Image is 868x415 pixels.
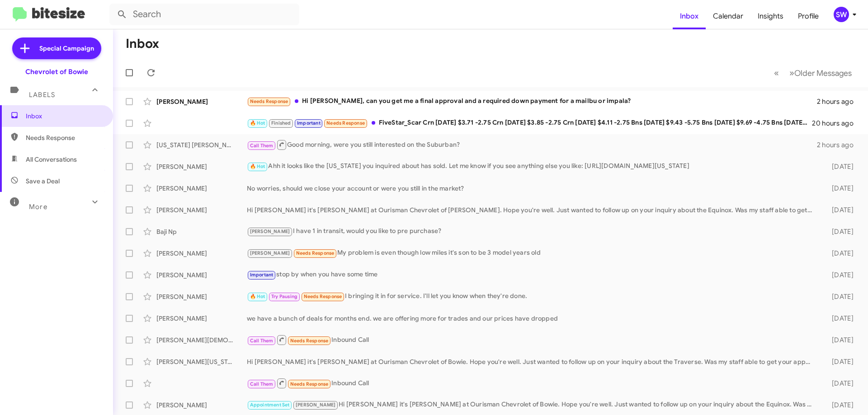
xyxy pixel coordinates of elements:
[250,381,274,387] span: Call Them
[156,97,247,106] div: [PERSON_NAME]
[706,3,750,29] a: Calendar
[817,270,861,280] div: [DATE]
[109,4,299,25] input: Search
[247,248,817,258] div: My problem is even though low miles it's son to be 3 model years old
[247,139,817,150] div: Good morning, were you still interested on the Suburban?
[156,140,247,149] div: [US_STATE] [PERSON_NAME]
[247,96,817,107] div: Hi [PERSON_NAME], can you get me a final approval and a required down payment for a mailbu or imp...
[673,3,706,29] a: Inbox
[296,402,336,408] span: [PERSON_NAME]
[156,336,247,345] div: [PERSON_NAME][DEMOGRAPHIC_DATA]
[326,120,365,126] span: Needs Response
[826,7,858,22] button: SW
[250,98,288,104] span: Needs Response
[250,294,265,299] span: 🔥 Hot
[817,249,861,258] div: [DATE]
[156,205,247,214] div: [PERSON_NAME]
[817,227,861,236] div: [DATE]
[250,338,274,344] span: Call Them
[789,67,794,79] span: »
[26,177,60,186] span: Save a Deal
[25,67,88,76] div: Chevrolet of Bowie
[29,91,55,99] span: Labels
[290,381,329,387] span: Needs Response
[250,228,290,234] span: [PERSON_NAME]
[156,314,247,323] div: [PERSON_NAME]
[769,64,857,82] nav: Page navigation example
[817,292,861,301] div: [DATE]
[271,120,291,126] span: Finished
[271,294,297,299] span: Try Pausing
[817,140,861,149] div: 2 hours ago
[26,155,77,164] span: All Conversations
[247,378,817,389] div: Inbound Call
[26,133,103,142] span: Needs Response
[247,226,817,237] div: I have 1 in transit, would you like to pre purchase?
[247,184,817,193] div: No worries, should we close your account or were you still in the market?
[247,205,817,214] div: Hi [PERSON_NAME] it's [PERSON_NAME] at Ourisman Chevrolet of [PERSON_NAME]. Hope you're well. Jus...
[817,162,861,171] div: [DATE]
[26,112,103,121] span: Inbox
[794,68,852,78] span: Older Messages
[817,357,861,366] div: [DATE]
[247,314,817,323] div: we have a bunch of deals for months end. we are offering more for trades and our prices have dropped
[812,119,861,128] div: 20 hours ago
[247,118,812,128] div: FiveStar_Scar Crn [DATE] $3.71 -2.75 Crn [DATE] $3.85 -2.75 Crn [DATE] $4.11 -2.75 Bns [DATE] $9....
[156,270,247,280] div: [PERSON_NAME]
[156,357,247,366] div: [PERSON_NAME][US_STATE]
[156,162,247,171] div: [PERSON_NAME]
[296,250,335,256] span: Needs Response
[817,379,861,388] div: [DATE]
[247,400,817,410] div: Hi [PERSON_NAME] it's [PERSON_NAME] at Ourisman Chevrolet of Bowie. Hope you're well. Just wanted...
[290,338,329,344] span: Needs Response
[297,120,321,126] span: Important
[250,143,274,149] span: Call Them
[247,270,817,280] div: stop by when you have some time
[247,161,817,172] div: Ahh it looks like the [US_STATE] you inquired about has sold. Let me know if you see anything els...
[791,3,826,29] a: Profile
[250,250,290,256] span: [PERSON_NAME]
[39,44,94,53] span: Special Campaign
[247,357,817,366] div: Hi [PERSON_NAME] it's [PERSON_NAME] at Ourisman Chevrolet of Bowie. Hope you're well. Just wanted...
[304,294,342,299] span: Needs Response
[156,184,247,193] div: [PERSON_NAME]
[250,163,265,169] span: 🔥 Hot
[817,336,861,345] div: [DATE]
[784,64,857,82] button: Next
[156,227,247,236] div: Baji Np
[817,184,861,193] div: [DATE]
[769,64,784,82] button: Previous
[817,401,861,410] div: [DATE]
[750,3,791,29] a: Insights
[156,249,247,258] div: [PERSON_NAME]
[774,67,779,79] span: «
[247,334,817,345] div: Inbound Call
[817,314,861,323] div: [DATE]
[247,291,817,302] div: I bringing it in for service. I'll let you know when they're done.
[156,401,247,410] div: [PERSON_NAME]
[834,7,849,22] div: SW
[156,292,247,301] div: [PERSON_NAME]
[126,37,159,51] h1: Inbox
[817,97,861,106] div: 2 hours ago
[29,203,47,211] span: More
[12,37,101,59] a: Special Campaign
[817,205,861,214] div: [DATE]
[250,120,265,126] span: 🔥 Hot
[250,402,290,408] span: Appointment Set
[250,272,274,278] span: Important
